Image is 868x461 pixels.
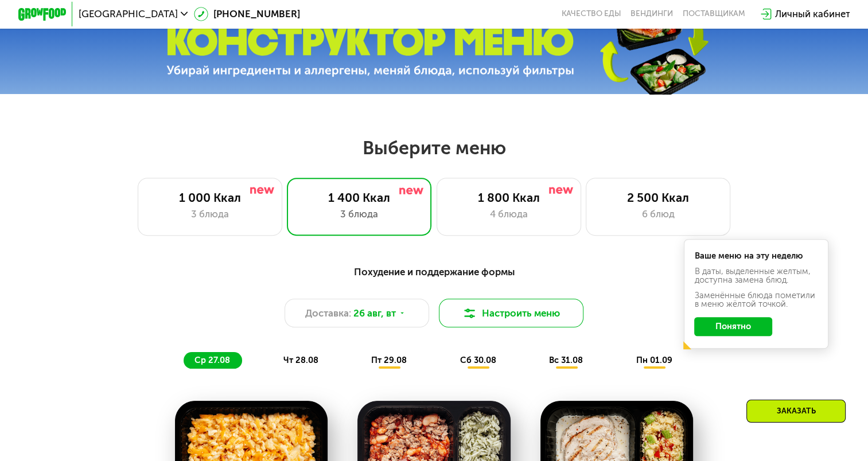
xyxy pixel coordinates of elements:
div: 1 400 Ккал [299,190,419,205]
div: Заменённые блюда пометили в меню жёлтой точкой. [694,291,817,308]
a: Вендинги [630,9,673,19]
div: 4 блюда [449,207,569,221]
a: Качество еды [561,9,621,19]
div: Ваше меню на эту неделю [694,252,817,260]
span: пт 29.08 [371,355,407,365]
button: Настроить меню [439,299,583,327]
span: 26 авг, вт [353,306,396,321]
div: В даты, выделенные желтым, доступна замена блюд. [694,267,817,284]
button: Понятно [694,317,772,337]
span: пн 01.09 [636,355,672,365]
span: чт 28.08 [283,355,318,365]
span: Доставка: [305,306,351,321]
span: вс 31.08 [549,355,583,365]
h2: Выберите меню [38,136,830,159]
div: 3 блюда [299,207,419,221]
div: 6 блюд [598,207,718,221]
div: Заказать [746,400,846,423]
div: Личный кабинет [774,7,850,21]
div: 1 000 Ккал [150,190,270,205]
a: [PHONE_NUMBER] [194,7,300,21]
span: [GEOGRAPHIC_DATA] [79,9,178,19]
div: 3 блюда [150,207,270,221]
div: 2 500 Ккал [598,190,718,205]
span: сб 30.08 [460,355,496,365]
div: 1 800 Ккал [449,190,569,205]
div: поставщикам [683,9,745,19]
div: Похудение и поддержание формы [77,264,791,279]
span: ср 27.08 [194,355,230,365]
